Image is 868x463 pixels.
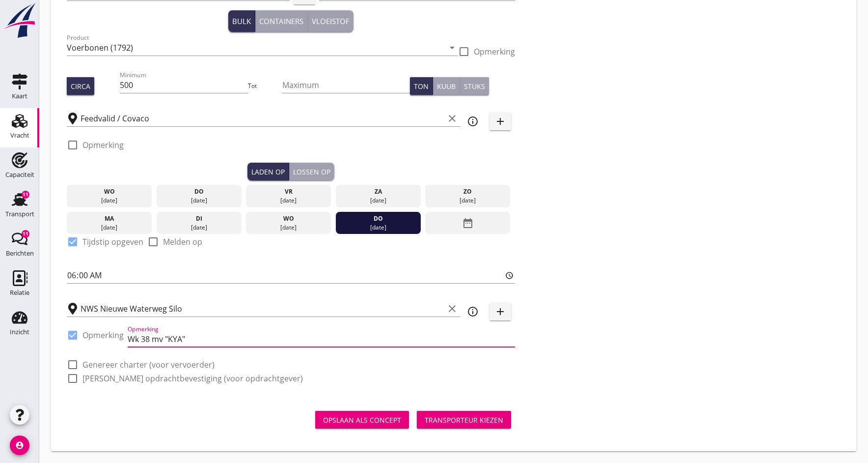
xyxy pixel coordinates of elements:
div: [DATE] [69,196,150,205]
div: Circa [71,81,90,91]
div: Kuub [437,81,456,91]
div: Transporteur kiezen [425,415,503,425]
i: info_outline [467,116,479,127]
label: Melden op [163,237,202,247]
div: zo [428,187,508,196]
input: Laadplaats [81,111,444,126]
div: do [159,187,239,196]
i: account_circle [10,435,29,455]
div: vr [248,187,329,196]
div: [DATE] [428,196,508,205]
button: Bulk [228,10,255,32]
button: Containers [255,10,308,32]
div: za [338,187,418,196]
input: Losplaats [81,301,444,317]
div: Tot [248,82,282,90]
label: Opmerking [474,47,515,57]
div: Containers [259,16,303,27]
i: add [494,116,506,127]
div: Bulk [232,16,251,27]
label: Opmerking [82,330,124,340]
button: Transporteur kiezen [417,411,511,429]
div: Vloeistof [312,16,350,27]
div: Transport [5,211,34,217]
div: ma [69,214,150,223]
input: Product [67,40,444,56]
div: 11 [22,191,29,199]
i: clear [446,303,458,315]
button: Lossen op [289,163,334,180]
i: clear [446,113,458,124]
button: Kuub [433,77,460,95]
i: arrow_drop_down [446,42,458,54]
div: do [338,214,418,223]
label: Opmerking [82,140,124,150]
div: Relatie [10,289,29,296]
div: [DATE] [248,223,329,232]
div: Lossen op [293,167,330,177]
input: Maximum [282,77,410,93]
label: Genereer charter (voor vervoerder) [82,360,215,370]
div: wo [248,214,329,223]
label: [PERSON_NAME] opdrachtbevestiging (voor opdrachtgever) [82,374,303,383]
button: Opslaan als concept [315,411,409,429]
div: [DATE] [338,196,418,205]
i: info_outline [467,306,479,318]
div: di [159,214,239,223]
div: Ton [414,81,429,91]
div: [DATE] [159,196,239,205]
button: Circa [67,77,94,95]
div: [DATE] [69,223,150,232]
button: Vloeistof [308,10,353,32]
label: Tijdstip opgeven [82,237,143,247]
div: [DATE] [159,223,239,232]
div: [DATE] [338,223,418,232]
button: Stuks [460,77,489,95]
div: 11 [22,230,29,238]
div: Kaart [12,93,27,99]
button: Laden op [247,163,289,180]
div: wo [69,187,150,196]
input: Minimum [120,77,247,93]
input: Opmerking [128,331,515,347]
div: Opslaan als concept [323,415,401,425]
div: Laden op [251,167,285,177]
div: Stuks [464,81,485,91]
button: Ton [410,77,433,95]
div: Berichten [6,250,34,257]
div: Inzicht [10,329,29,335]
i: add [494,306,506,318]
div: Capaciteit [5,172,34,178]
div: [DATE] [248,196,329,205]
i: date_range [462,214,474,232]
img: logo-small.a267ee39.svg [2,2,37,39]
div: Vracht [10,132,29,139]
